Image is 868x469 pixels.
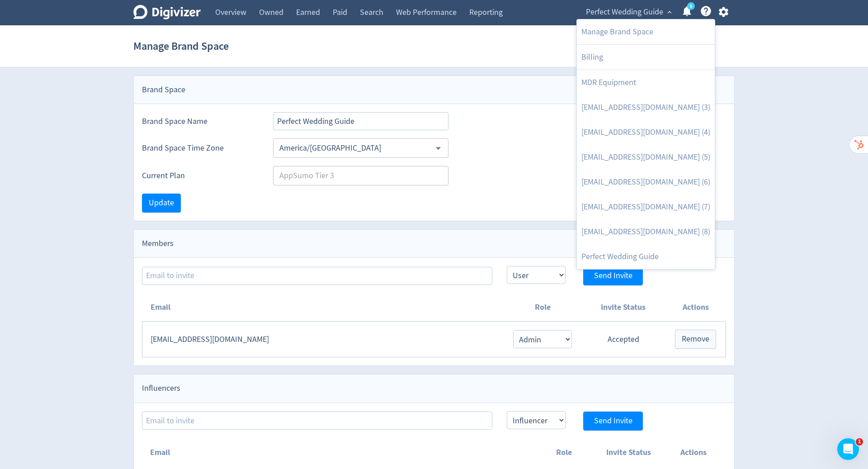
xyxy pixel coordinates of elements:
a: Manage Brand Space [577,19,715,44]
a: [EMAIL_ADDRESS][DOMAIN_NAME] (5) [577,145,715,170]
span: 1 [856,438,863,445]
a: [EMAIL_ADDRESS][DOMAIN_NAME] (4) [577,120,715,145]
iframe: Intercom live chat [837,438,859,460]
a: [EMAIL_ADDRESS][DOMAIN_NAME] (3) [577,95,715,120]
a: [EMAIL_ADDRESS][DOMAIN_NAME] (8) [577,219,715,244]
a: [EMAIL_ADDRESS][DOMAIN_NAME] (7) [577,194,715,219]
a: Perfect Wedding Guide [577,244,715,269]
a: Billing [577,45,715,70]
a: MDR Equipment [577,70,715,95]
a: [EMAIL_ADDRESS][DOMAIN_NAME] (6) [577,170,715,194]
